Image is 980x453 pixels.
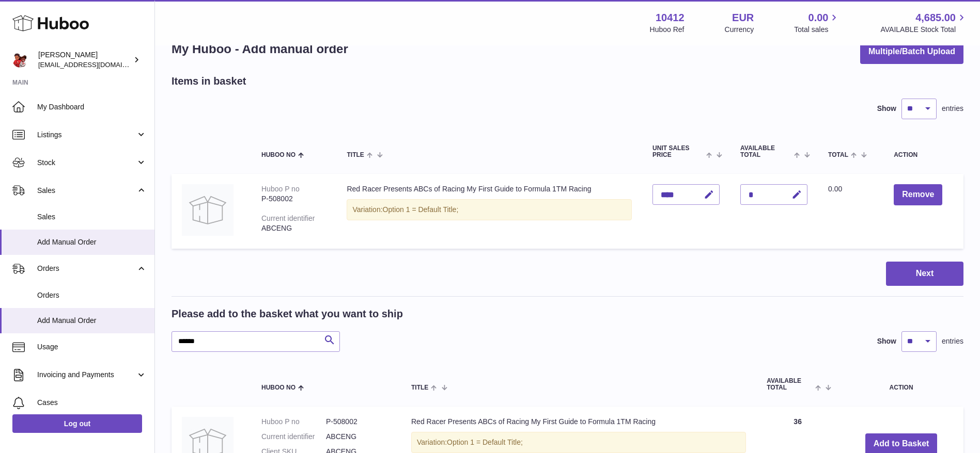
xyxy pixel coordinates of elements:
[942,336,963,346] span: entries
[182,184,234,236] img: Red Racer Presents ABCs of Racing My First Guide to Formula 1TM Racing
[37,102,147,112] span: My Dashboard
[886,262,963,286] button: Next
[12,414,142,433] a: Log out
[37,158,136,168] span: Stock
[732,11,754,25] strong: EUR
[383,205,459,214] span: Option 1 = Default Title;
[447,438,523,446] span: Option 1 = Default Title;
[38,60,152,69] span: [EMAIL_ADDRESS][DOMAIN_NAME]
[261,223,326,233] div: ABCENG
[725,25,754,35] div: Currency
[347,199,632,220] div: Variation:
[942,104,963,114] span: entries
[740,145,791,158] span: AVAILABLE Total
[261,214,315,222] div: Current identifier
[172,74,246,88] h2: Items in basket
[172,41,348,57] h1: My Huboo - Add manual order
[808,11,829,25] span: 0.00
[794,11,840,35] a: 0.00 Total sales
[37,290,147,300] span: Orders
[336,174,642,249] td: Red Racer Presents ABCs of Racing My First Guide to Formula 1TM Racing
[37,212,147,222] span: Sales
[839,367,963,401] th: Action
[877,336,896,346] label: Show
[652,145,704,158] span: Unit Sales Price
[172,307,403,321] h2: Please add to the basket what you want to ship
[828,185,842,193] span: 0.00
[37,186,136,196] span: Sales
[411,432,746,453] div: Variation:
[915,11,956,25] span: 4,685.00
[37,398,147,408] span: Cases
[894,152,953,158] div: Action
[261,152,295,158] span: Huboo no
[12,52,28,68] img: internalAdmin-10412@internal.huboo.com
[877,104,896,114] label: Show
[326,432,391,442] dd: ABCENG
[828,152,848,158] span: Total
[261,194,326,204] div: P-508002
[650,25,685,35] div: Huboo Ref
[37,342,147,352] span: Usage
[261,432,326,442] dt: Current identifier
[37,237,147,247] span: Add Manual Order
[37,370,136,380] span: Invoicing and Payments
[794,25,840,35] span: Total sales
[326,417,391,427] dd: P-508002
[37,130,136,140] span: Listings
[860,40,963,64] button: Multiple/Batch Upload
[37,264,136,273] span: Orders
[880,25,968,35] span: AVAILABLE Stock Total
[656,11,685,25] strong: 10412
[261,417,326,427] dt: Huboo P no
[261,384,295,391] span: Huboo no
[767,378,813,391] span: AVAILABLE Total
[880,11,968,35] a: 4,685.00 AVAILABLE Stock Total
[347,152,364,158] span: Title
[894,184,942,205] button: Remove
[261,185,300,193] div: Huboo P no
[37,316,147,326] span: Add Manual Order
[411,384,428,391] span: Title
[38,50,131,70] div: [PERSON_NAME]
